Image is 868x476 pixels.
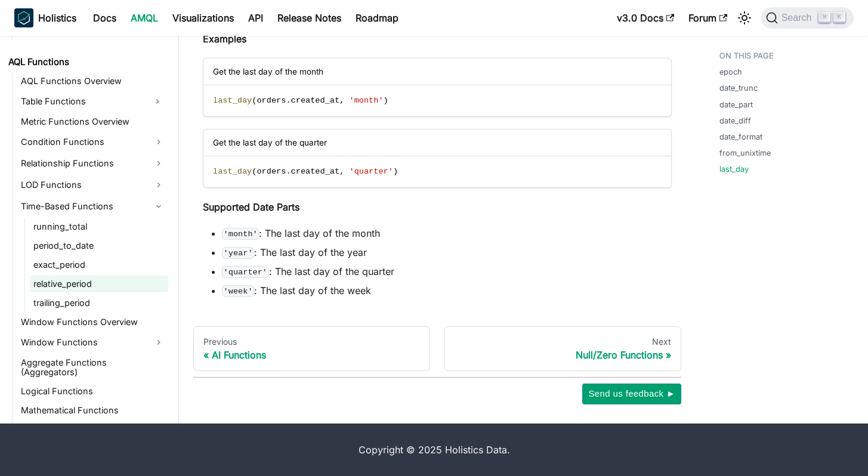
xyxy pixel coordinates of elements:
span: ) [393,167,398,176]
a: Aggregate Functions (Aggregators) [17,354,168,381]
a: Window Functions Overview [17,314,168,330]
span: orders [257,96,286,105]
div: Get the last day of the month [203,58,671,85]
a: Docs [86,8,123,27]
span: last_day [213,167,252,176]
a: date_format [719,131,762,143]
kbd: ⌘ [818,12,830,23]
a: LOD Functions [17,175,168,194]
div: Next [455,336,671,347]
a: Visualizations [165,8,241,27]
a: period_to_date [30,237,168,254]
a: Window Functions [17,333,168,352]
a: date_trunc [719,82,758,94]
a: exact_period [30,256,168,273]
a: Roadmap [348,8,406,27]
a: Forum [681,8,734,27]
code: 'week' [222,285,254,297]
a: date_diff [719,115,751,126]
div: Null/Zero Functions [455,349,671,361]
span: , [339,167,344,176]
a: AQL Functions [5,54,168,70]
a: trailing_period [30,295,168,311]
a: Condition Functions [17,132,168,152]
button: Send us feedback ► [582,384,681,404]
span: . [286,96,291,105]
a: NextNull/Zero Functions [444,326,681,372]
a: AMQL [123,8,165,27]
span: , [339,96,344,105]
button: Expand sidebar category 'Table Functions' [147,92,168,111]
a: epoch [719,66,742,78]
span: 'quarter' [349,167,393,176]
span: ( [252,167,257,176]
li: : The last day of the quarter [222,264,672,279]
a: Time-Based Functions [17,197,168,216]
a: AQL Functions Overview [17,73,168,89]
a: v3.0 Docs [610,8,681,27]
li: : The last day of the year [222,245,672,259]
a: Release Notes [270,8,348,27]
span: orders [257,167,286,176]
a: running_total [30,218,168,235]
a: Logical Functions [17,383,168,400]
div: Previous [203,336,420,347]
span: ) [384,96,388,105]
a: relative_period [30,276,168,292]
span: Search [778,13,819,23]
a: HolisticsHolistics [14,8,76,27]
div: AI Functions [203,349,420,361]
button: Switch between dark and light mode (currently light mode) [735,8,754,27]
span: last_day [213,96,252,105]
span: 'month' [349,96,383,105]
a: PreviousAI Functions [193,326,430,372]
a: last_day [719,163,749,175]
a: Relationship Functions [17,154,168,173]
span: ( [252,96,257,105]
span: created_at [291,167,340,176]
strong: Examples [203,33,246,45]
code: 'year' [222,247,254,259]
a: from_unixtime [719,147,771,159]
kbd: K [833,12,845,23]
a: API [241,8,270,27]
div: Copyright © 2025 Holistics Data. [55,443,814,457]
li: : The last day of the month [222,226,672,240]
a: Metric Functions Overview [17,113,168,130]
span: created_at [291,96,340,105]
button: Search (Command+K) [761,7,854,29]
div: Get the last day of the quarter [203,129,671,156]
a: Table Functions [17,92,147,111]
span: Send us feedback ► [588,386,675,401]
li: : The last day of the week [222,283,672,298]
a: date_part [719,99,753,110]
code: 'quarter' [222,266,269,278]
strong: Supported Date Parts [203,201,299,213]
b: Holistics [38,11,76,25]
img: Holistics [14,8,33,27]
a: Mathematical Functions [17,402,168,419]
a: Text Functions [17,421,168,438]
code: 'month' [222,228,259,240]
nav: Docs pages [193,326,681,372]
span: . [286,167,291,176]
